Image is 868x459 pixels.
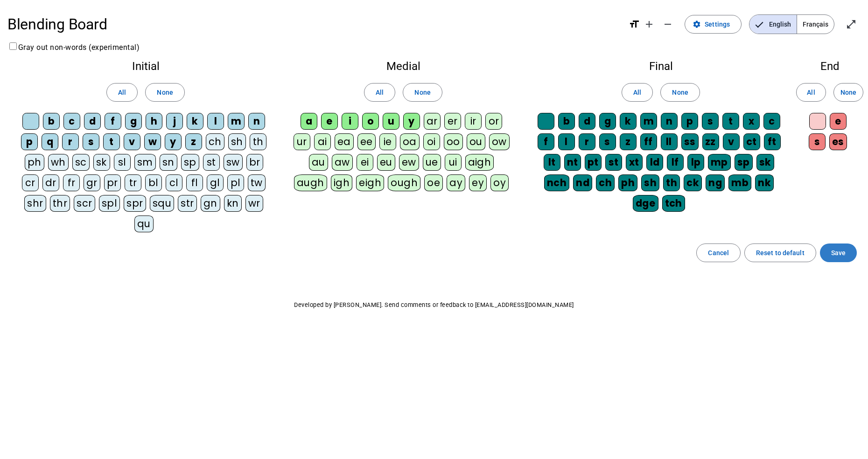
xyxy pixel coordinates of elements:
[301,113,317,130] div: a
[206,133,224,150] div: ch
[105,113,121,130] div: f
[573,174,592,191] div: nd
[620,113,637,130] div: k
[150,195,175,212] div: squ
[640,15,658,34] button: Increase font size
[228,133,246,150] div: sh
[667,154,684,171] div: lf
[833,83,863,102] button: None
[181,154,199,171] div: sp
[157,87,173,98] span: None
[124,195,146,212] div: spr
[708,247,729,258] span: Cancel
[145,174,162,191] div: bl
[99,195,120,212] div: spl
[356,174,384,191] div: eigh
[83,133,99,150] div: s
[178,195,197,212] div: str
[118,87,126,98] span: All
[658,15,677,34] button: Decrease font size
[585,154,602,171] div: pt
[672,87,688,98] span: None
[104,174,121,191] div: pr
[400,133,420,150] div: oa
[820,243,857,262] button: Save
[728,174,751,191] div: mb
[693,20,701,28] mat-icon: settings
[485,113,502,130] div: or
[626,154,643,171] div: xt
[538,133,554,150] div: f
[465,113,482,130] div: ir
[756,247,805,258] span: Reset to default
[207,113,224,130] div: l
[15,61,276,72] h2: Initial
[681,113,698,130] div: p
[84,113,101,130] div: d
[599,113,616,130] div: g
[48,154,69,171] div: wh
[663,174,680,191] div: th
[749,14,834,34] mat-button-toggle-group: Language selection
[335,133,354,150] div: ea
[125,174,141,191] div: tr
[830,113,847,130] div: e
[447,174,465,191] div: ay
[735,154,753,171] div: sp
[185,133,202,150] div: z
[444,133,463,150] div: oo
[640,113,657,130] div: m
[134,154,156,171] div: sm
[723,133,740,150] div: v
[342,113,358,130] div: i
[357,133,376,150] div: ee
[248,174,266,191] div: tw
[530,61,791,72] h2: Final
[807,87,815,98] span: All
[388,174,420,191] div: ough
[705,19,730,30] span: Settings
[201,195,220,212] div: gn
[224,195,242,212] div: kn
[187,113,203,130] div: k
[579,113,595,130] div: d
[596,174,615,191] div: ch
[22,174,39,191] div: cr
[702,113,719,130] div: s
[165,133,182,150] div: y
[106,83,138,102] button: All
[702,133,719,150] div: zz
[445,154,462,171] div: ui
[806,61,853,72] h2: End
[42,133,58,150] div: q
[444,113,461,130] div: er
[160,154,177,171] div: sn
[246,154,263,171] div: br
[399,154,419,171] div: ew
[544,174,570,191] div: nch
[618,174,637,191] div: ph
[467,133,485,150] div: ou
[743,133,760,150] div: ct
[294,174,327,191] div: augh
[722,113,739,130] div: t
[248,113,265,130] div: n
[414,87,430,98] span: None
[63,113,80,130] div: c
[749,15,797,34] span: English
[294,133,310,150] div: ur
[620,133,637,150] div: z
[684,174,702,191] div: ck
[21,133,38,150] div: p
[72,154,90,171] div: sc
[544,154,560,171] div: lt
[706,174,725,191] div: ng
[245,195,263,212] div: wr
[662,19,673,30] mat-icon: remove
[166,113,183,130] div: j
[696,243,741,262] button: Cancel
[84,174,100,191] div: gr
[403,83,442,102] button: None
[660,83,700,102] button: None
[558,133,575,150] div: l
